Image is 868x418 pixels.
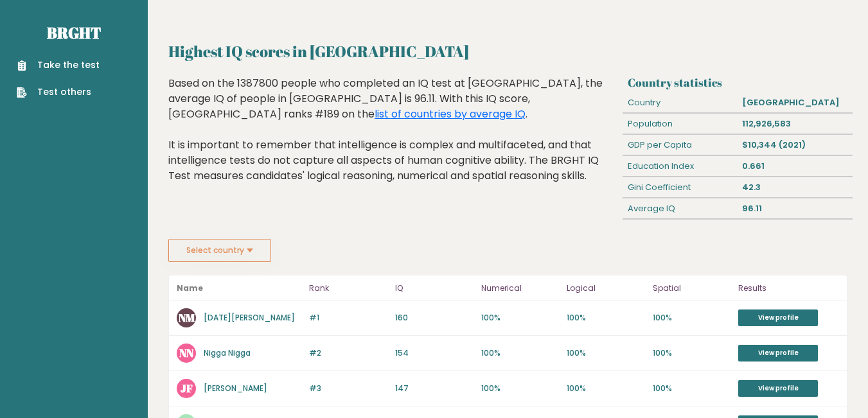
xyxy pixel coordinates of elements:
div: $10,344 (2021) [738,135,853,155]
div: 96.11 [738,198,853,219]
p: #3 [309,383,387,394]
text: NN [179,345,194,360]
p: Results [738,281,839,296]
p: 100% [567,312,645,324]
p: #2 [309,347,387,359]
a: Test others [17,85,100,99]
text: JF [181,381,193,396]
div: [GEOGRAPHIC_DATA] [738,92,853,113]
a: [PERSON_NAME] [204,383,267,394]
div: Population [623,114,738,134]
p: #1 [309,312,387,324]
a: Brght [47,22,101,43]
p: 100% [653,347,731,359]
a: View profile [738,345,818,361]
p: 100% [481,383,560,394]
p: Numerical [481,281,560,296]
div: Based on the 1387800 people who completed an IQ test at [GEOGRAPHIC_DATA], the average IQ of peop... [168,76,618,203]
a: Take the test [17,58,100,72]
div: 42.3 [738,177,853,198]
h3: Country statistics [628,76,847,89]
a: View profile [738,380,818,397]
h2: Highest IQ scores in [GEOGRAPHIC_DATA] [168,40,847,63]
p: 100% [567,347,645,359]
a: [DATE][PERSON_NAME] [204,312,295,323]
p: 100% [481,347,560,359]
div: GDP per Capita [623,135,738,155]
a: Nigga Nigga [204,347,251,358]
a: View profile [738,309,818,326]
p: Logical [567,281,645,296]
div: Country [623,92,738,113]
div: Gini Coefficient [623,177,738,198]
p: 154 [395,347,474,359]
p: Spatial [653,281,731,296]
text: NM [179,310,195,325]
p: Rank [309,281,387,296]
div: Average IQ [623,198,738,219]
b: Name [177,283,203,293]
div: 112,926,583 [738,114,853,134]
p: 100% [567,383,645,394]
a: list of countries by average IQ [375,107,526,121]
div: Education Index [623,156,738,177]
p: 160 [395,312,474,324]
p: 147 [395,383,474,394]
p: 100% [481,312,560,324]
p: IQ [395,281,474,296]
div: 0.661 [738,156,853,177]
button: Select country [168,239,271,262]
p: 100% [653,312,731,324]
p: 100% [653,383,731,394]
